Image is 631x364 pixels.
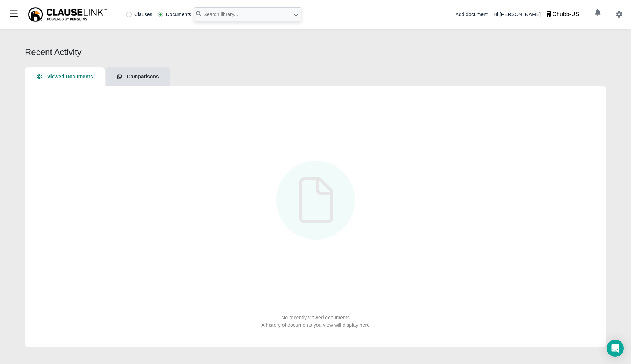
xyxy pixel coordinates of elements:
[494,7,585,21] div: Hi, [PERSON_NAME]
[553,10,579,19] div: Chubb-US
[281,314,350,321] div: No recently viewed documents
[194,7,301,21] input: Search library...
[456,11,488,18] div: Add document
[47,74,93,79] span: Viewed Documents
[25,46,606,59] div: Recent Activity
[261,321,370,329] div: A history of documents you view will display here
[127,74,159,79] span: Comparisons
[541,7,585,21] button: Chubb-US
[158,12,191,17] label: Documents
[27,6,108,23] img: ClauseLink
[607,340,624,357] div: Open Intercom Messenger
[126,12,152,17] label: Clauses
